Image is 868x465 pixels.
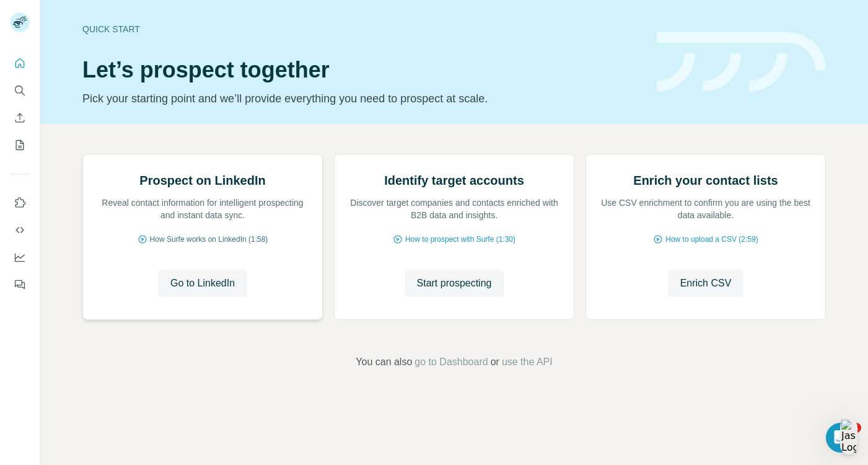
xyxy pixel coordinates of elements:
[10,219,30,241] button: Use Surfe API
[826,423,856,453] iframe: Intercom live chat
[10,246,30,268] button: Dashboard
[82,58,642,82] h1: Let’s prospect together
[82,23,642,35] div: Quick start
[680,276,732,291] span: Enrich CSV
[10,52,30,74] button: Quick start
[158,270,247,297] button: Go to LinkedIn
[356,355,412,370] span: You can also
[347,197,561,221] p: Discover target companies and contacts enriched with B2B data and insights.
[10,79,30,102] button: Search
[10,273,30,296] button: Feedback
[10,107,30,129] button: Enrich CSV
[657,32,826,92] img: banner
[668,270,744,297] button: Enrich CSV
[598,197,813,221] p: Use CSV enrichment to confirm you are using the best data available.
[95,197,310,221] p: Reveal contact information for intelligent prospecting and instant data sync.
[414,355,488,370] button: go to Dashboard
[633,172,778,189] h2: Enrich your contact lists
[10,192,30,214] button: Use Surfe on LinkedIn
[170,276,235,291] span: Go to LinkedIn
[139,172,265,189] h2: Prospect on LinkedIn
[417,276,492,291] span: Start prospecting
[150,234,268,245] span: How Surfe works on LinkedIn (1:58)
[384,172,524,189] h2: Identify target accounts
[82,90,642,107] p: Pick your starting point and we’ll provide everything you need to prospect at scale.
[10,134,30,156] button: My lists
[405,234,515,245] span: How to prospect with Surfe (1:30)
[502,355,553,370] button: use the API
[665,234,758,245] span: How to upload a CSV (2:59)
[491,355,499,370] span: or
[405,270,504,297] button: Start prospecting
